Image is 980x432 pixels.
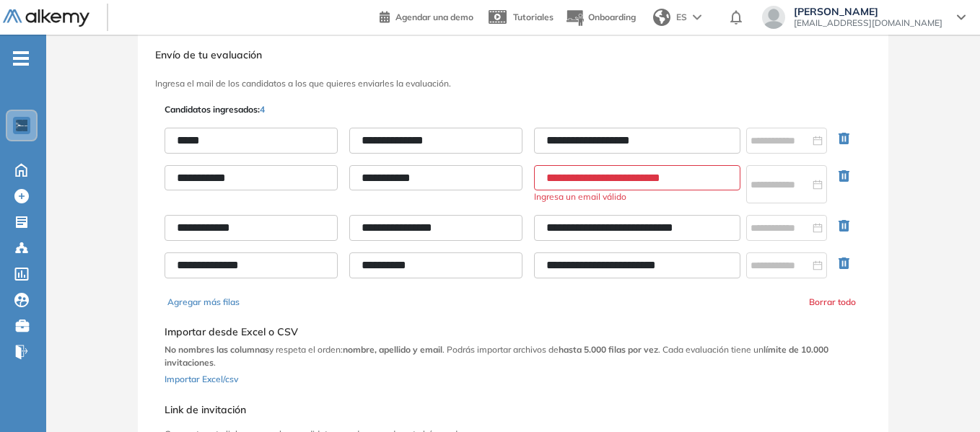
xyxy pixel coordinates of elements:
[260,104,265,115] span: 4
[794,17,942,29] span: [EMAIL_ADDRESS][DOMAIN_NAME]
[794,6,942,17] span: [PERSON_NAME]
[165,344,269,355] b: No nombres las columnas
[395,12,473,22] span: Agendar una demo
[165,369,238,387] button: Importar Excel/csv
[155,49,871,61] h3: Envío de tu evaluación
[676,11,687,24] span: ES
[13,57,29,60] i: -
[167,296,240,309] button: Agregar más filas
[380,7,473,25] a: Agendar una demo
[809,296,856,309] button: Borrar todo
[653,9,670,26] img: world
[16,120,27,131] img: https://assets.alkemy.org/workspaces/1802/d452bae4-97f6-47ab-b3bf-1c40240bc960.jpg
[588,12,636,22] span: Onboarding
[3,9,89,27] img: Logo
[165,343,862,369] p: y respeta el orden: . Podrás importar archivos de . Cada evaluación tiene un .
[155,79,871,89] h3: Ingresa el mail de los candidatos a los que quieres enviarles la evaluación.
[559,344,658,355] b: hasta 5.000 filas por vez
[565,2,636,33] button: Onboarding
[343,344,442,355] b: nombre, apellido y email
[693,14,701,20] img: arrow
[513,12,554,22] span: Tutoriales
[165,103,265,116] p: Candidatos ingresados:
[165,326,862,338] h5: Importar desde Excel o CSV
[165,374,238,384] span: Importar Excel/csv
[165,404,712,416] h5: Link de invitación
[534,190,740,203] span: Ingresa un email válido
